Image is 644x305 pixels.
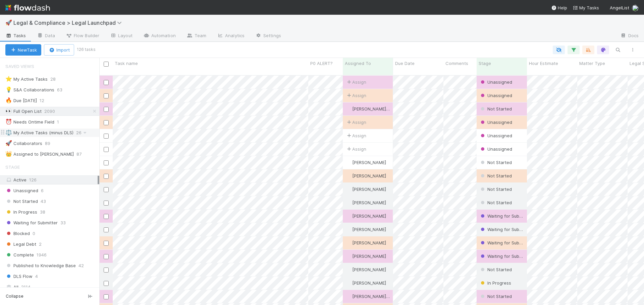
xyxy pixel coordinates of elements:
[479,227,532,232] span: Waiting for Submitter
[5,107,42,116] div: Full Open List
[352,280,386,286] span: [PERSON_NAME]
[479,146,512,152] div: Unassigned
[310,60,333,67] span: P0 ALERT?
[5,130,12,135] span: ⚖️
[345,92,366,99] span: Assign
[479,293,512,300] div: Not Started
[479,120,512,125] span: Unassigned
[104,160,109,165] input: Toggle Row Selected
[345,213,386,219] div: [PERSON_NAME]
[479,280,511,286] span: In Progress
[5,272,33,281] span: DLS Flow
[479,200,512,205] span: Not Started
[104,174,109,179] input: Toggle Row Selected
[551,4,567,11] div: Help
[573,5,599,10] span: My Tasks
[345,266,386,273] div: [PERSON_NAME]
[346,267,351,272] img: avatar_9b18377c-2ab8-4698-9af2-31fe0779603e.png
[104,107,109,112] input: Toggle Row Selected
[33,229,35,238] span: 0
[345,186,386,193] div: [PERSON_NAME]
[346,213,351,219] img: avatar_0b1dbcb8-f701-47e0-85bc-d79ccc0efe6c.png
[345,79,366,85] span: Assign
[41,197,46,206] span: 43
[479,280,511,286] div: In Progress
[5,2,50,13] img: logo-inverted-e16ddd16eac7371096b0.svg
[529,60,558,67] span: Hour Estimate
[346,173,351,178] img: avatar_ba76ddef-3fd0-4be4-9bc3-126ad567fcd5.png
[479,294,512,299] span: Not Started
[479,119,512,126] div: Unassigned
[50,75,62,83] span: 28
[104,80,109,85] input: Toggle Row Selected
[5,186,38,195] span: Unassigned
[250,31,286,42] a: Settings
[345,105,390,112] div: [PERSON_NAME] Bridge
[104,227,109,232] input: Toggle Row Selected
[573,4,599,11] a: My Tasks
[104,241,109,246] input: Toggle Row Selected
[479,240,532,245] span: Waiting for Submitter
[104,201,109,206] input: Toggle Row Selected
[479,133,512,138] span: Unassigned
[479,199,512,206] div: Not Started
[104,294,109,299] input: Toggle Row Selected
[5,96,37,105] div: Due [DATE]
[479,253,532,259] span: Waiting for Submitter
[212,31,250,42] a: Analytics
[479,239,524,246] div: Waiting for Submitter
[5,208,37,216] span: In Progress
[346,186,351,192] img: avatar_0b1dbcb8-f701-47e0-85bc-d79ccc0efe6c.png
[57,118,66,126] span: 1
[345,199,386,206] div: [PERSON_NAME]
[5,87,12,92] span: 💡
[610,5,629,10] span: AngelList
[5,44,41,56] button: NewTask
[138,31,181,42] a: Automation
[5,20,12,25] span: 🚀
[13,19,125,26] span: Legal & Compliance > Legal Launchpad
[345,293,390,300] div: [PERSON_NAME] Bridge
[479,213,524,219] div: Waiting for Submitter
[345,253,386,259] div: [PERSON_NAME]
[479,159,512,166] div: Not Started
[352,253,386,259] span: [PERSON_NAME]
[104,134,109,139] input: Toggle Row Selected
[76,129,88,137] span: 26
[479,267,512,272] span: Not Started
[346,294,351,299] img: avatar_4038989c-07b2-403a-8eae-aaaab2974011.png
[29,177,37,182] span: 126
[346,280,351,286] img: avatar_cd087ddc-540b-4a45-9726-71183506ed6a.png
[78,261,84,270] span: 42
[352,160,386,165] span: [PERSON_NAME]
[104,281,109,286] input: Toggle Row Selected
[345,119,366,126] div: Assign
[66,32,99,39] span: Flow Builder
[479,172,512,179] div: Not Started
[479,79,512,85] div: Unassigned
[76,150,88,158] span: 87
[579,60,605,67] span: Matter Type
[479,160,512,165] span: Not Started
[352,106,401,111] span: [PERSON_NAME] Bridge
[479,173,512,178] span: Not Started
[5,86,54,94] div: S&A Collaborations
[352,240,386,245] span: [PERSON_NAME]
[105,31,138,42] a: Layout
[32,31,60,42] a: Data
[44,107,62,116] span: 2090
[345,146,366,152] span: Assign
[5,150,74,158] div: Assigned to [PERSON_NAME]
[479,106,512,111] span: Not Started
[5,251,34,259] span: Complete
[352,267,386,272] span: [PERSON_NAME]
[345,132,366,139] span: Assign
[60,219,66,227] span: 33
[40,96,51,105] span: 12
[479,93,512,98] span: Unassigned
[345,239,386,246] div: [PERSON_NAME]
[5,240,36,248] span: Legal Debt
[60,31,105,42] a: Flow Builder
[104,187,109,192] input: Toggle Row Selected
